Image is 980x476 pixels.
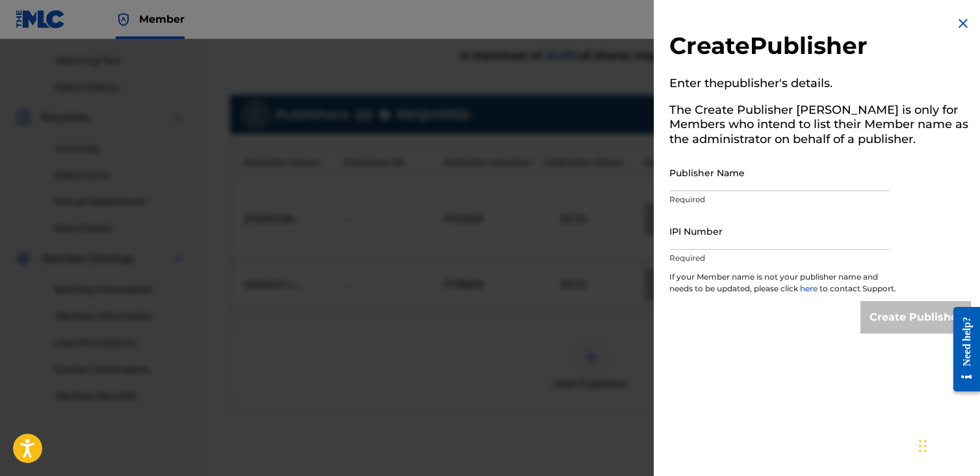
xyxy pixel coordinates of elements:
p: Required [669,252,889,264]
img: Top Rightsholder [116,12,131,27]
h2: Create Publisher [669,31,971,64]
iframe: Resource Center [944,297,980,401]
span: Member [139,12,185,27]
p: Required [669,194,889,205]
div: Drag [919,427,927,466]
img: MLC Logo [16,10,66,29]
h5: The Create Publisher [PERSON_NAME] is only for Members who intend to list their Member name as th... [669,99,971,155]
h5: Enter the publisher 's details. [669,72,971,99]
a: here [800,284,819,293]
iframe: Chat Widget [915,414,980,476]
p: If your Member name is not your publisher name and needs to be updated, please click to contact S... [669,271,897,301]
